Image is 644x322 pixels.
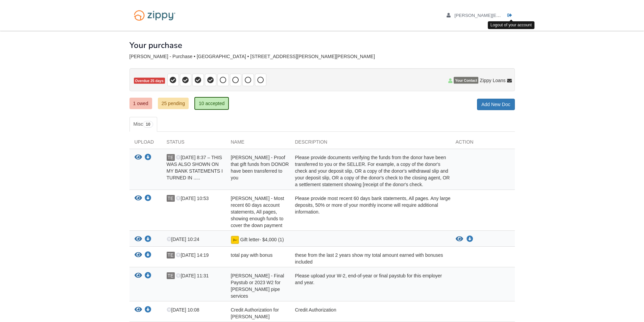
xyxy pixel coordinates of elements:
[477,99,515,110] a: Add New Doc
[135,252,142,259] button: View total pay with bonus
[467,237,473,242] a: Download Gift letter- $4,000 (1)
[507,13,515,20] a: Log out
[290,272,451,299] div: Please upload your W-2, end-of-year or final paystub for this employer and year.
[167,195,175,202] span: TE
[145,253,151,258] a: Download total pay with bonus
[129,98,152,109] a: 1 owed
[451,139,515,149] div: Action
[447,13,607,20] a: edit profile
[480,77,505,84] span: Zippy Loans
[167,272,175,279] span: TE
[167,154,175,161] span: TE
[231,252,273,258] span: total pay with bonus
[240,237,284,242] span: Gift letter- $4,000 (1)
[145,273,151,279] a: Download TAMMY ELLIS - Final Paystub or 2023 W2 for Stauffer pipe services
[129,41,182,50] h1: Your purchase
[488,21,534,29] div: Logout of your account
[231,196,284,228] span: [PERSON_NAME] - Most recent 60 days account statements, All pages, showing enough funds to cover ...
[454,77,478,84] span: Your Contact
[135,154,142,161] button: View Tammy - Proof that gift funds from DONOR have been transferred to you
[158,98,189,109] a: 25 pending
[231,273,284,299] span: [PERSON_NAME] - Final Paystub or 2023 W2 for [PERSON_NAME] pipe services
[290,195,451,229] div: Please provide most recent 60 days bank statements, All pages. Any large deposits, 50% or more of...
[129,117,157,132] a: Misc
[167,237,199,242] span: [DATE] 10:24
[135,195,142,202] button: View TAMMY ELLIS - Most recent 60 days account statements, All pages, showing enough funds to cov...
[145,237,151,242] a: Download Gift letter- $4,000 (1)
[167,155,223,180] span: [DATE] 8:37 – THIS WAS ALSO SHOWN ON MY BANK STATEMENTS I TURNED IN .....
[176,273,209,278] span: [DATE] 11:31
[290,252,451,265] div: these from the last 2 years show my total amount earned with bonuses included
[135,272,142,279] button: View TAMMY ELLIS - Final Paystub or 2023 W2 for Stauffer pipe services
[231,236,239,244] img: Document accepted
[290,139,451,149] div: Description
[454,13,607,18] span: tammy.vestal@yahoo.com
[290,154,451,188] div: Please provide documents verifying the funds from the donor have been transferred to you or the S...
[129,54,515,59] div: [PERSON_NAME] - Purchase • [GEOGRAPHIC_DATA] • [STREET_ADDRESS][PERSON_NAME][PERSON_NAME]
[167,252,175,258] span: TE
[135,306,142,314] button: View Credit Authorization for TAMMY ELLIS
[145,155,151,160] a: Download Tammy - Proof that gift funds from DONOR have been transferred to you
[145,196,151,201] a: Download TAMMY ELLIS - Most recent 60 days account statements, All pages, showing enough funds to...
[176,252,209,258] span: [DATE] 14:19
[162,139,226,149] div: Status
[134,78,165,84] span: Overdue 25 days
[226,139,290,149] div: Name
[129,139,162,149] div: Upload
[456,236,463,243] button: View Gift letter- $4,000 (1)
[135,236,142,243] button: View Gift letter- $4,000 (1)
[129,7,180,24] img: Logo
[145,307,151,313] a: Download Credit Authorization for TAMMY ELLIS
[231,307,279,319] span: Credit Authorization for [PERSON_NAME]
[194,97,229,110] a: 10 accepted
[167,307,199,313] span: [DATE] 10:08
[176,196,209,201] span: [DATE] 10:53
[231,155,289,180] span: [PERSON_NAME] - Proof that gift funds from DONOR have been transferred to you
[143,121,153,128] span: 10
[290,306,451,320] div: Credit Authorization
